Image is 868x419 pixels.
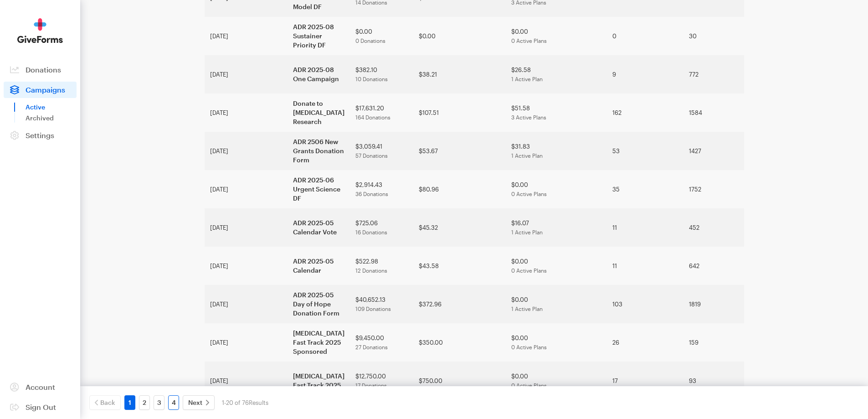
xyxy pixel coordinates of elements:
[683,55,742,93] td: 772
[683,362,742,400] td: 93
[683,93,742,132] td: 1584
[413,170,506,208] td: $80.96
[4,62,77,78] a: Donations
[742,323,801,362] td: 16.98%
[413,55,506,93] td: $38.21
[288,55,350,93] td: ADR 2025-08 One Campaign
[183,395,215,410] a: Next
[413,132,506,170] td: $53.67
[511,229,543,235] span: 1 Active Plan
[506,247,607,285] td: $0.00
[607,285,683,323] td: 103
[506,55,607,93] td: $26.58
[350,362,413,400] td: $12,750.00
[506,285,607,323] td: $0.00
[683,323,742,362] td: 159
[288,93,350,132] td: Donate to [MEDICAL_DATA] Research
[506,362,607,400] td: $0.00
[168,395,179,410] a: 4
[607,55,683,93] td: 9
[506,323,607,362] td: $0.00
[506,17,607,55] td: $0.00
[205,132,288,170] td: [DATE]
[742,247,801,285] td: 1.87%
[355,344,388,350] span: 27 Donations
[355,114,390,120] span: 164 Donations
[683,285,742,323] td: 1819
[188,397,202,408] span: Next
[413,285,506,323] td: $372.96
[355,191,388,197] span: 36 Donations
[413,323,506,362] td: $350.00
[511,37,547,44] span: 0 Active Plans
[511,267,547,274] span: 0 Active Plans
[26,383,55,391] span: Account
[4,399,77,415] a: Sign Out
[205,208,288,247] td: [DATE]
[205,285,288,323] td: [DATE]
[506,208,607,247] td: $16.07
[355,76,388,82] span: 10 Donations
[288,17,350,55] td: ADR 2025-08 Sustainer Priority DF
[205,362,288,400] td: [DATE]
[17,18,63,43] img: GiveForms
[506,132,607,170] td: $31.83
[288,170,350,208] td: ADR 2025-06 Urgent Science DF
[4,127,77,144] a: Settings
[683,132,742,170] td: 1427
[154,395,164,410] a: 3
[205,17,288,55] td: [DATE]
[683,170,742,208] td: 1752
[355,152,388,159] span: 57 Donations
[511,344,547,350] span: 0 Active Plans
[413,17,506,55] td: $0.00
[413,362,506,400] td: $750.00
[607,93,683,132] td: 162
[742,17,801,55] td: 0.00%
[607,362,683,400] td: 17
[249,399,268,406] span: Results
[607,323,683,362] td: 26
[506,170,607,208] td: $0.00
[511,114,546,120] span: 3 Active Plans
[288,208,350,247] td: ADR 2025-05 Calendar Vote
[205,170,288,208] td: [DATE]
[26,102,77,113] a: Active
[26,131,54,140] span: Settings
[413,208,506,247] td: $45.32
[742,170,801,208] td: 2.05%
[511,152,543,159] span: 1 Active Plan
[350,93,413,132] td: $17,631.20
[139,395,150,410] a: 2
[205,247,288,285] td: [DATE]
[355,267,387,274] span: 12 Donations
[413,247,506,285] td: $43.58
[683,247,742,285] td: 642
[4,82,77,98] a: Campaigns
[355,37,385,44] span: 0 Donations
[511,191,547,197] span: 0 Active Plans
[607,208,683,247] td: 11
[26,85,65,94] span: Campaigns
[350,208,413,247] td: $725.06
[26,65,61,74] span: Donations
[205,93,288,132] td: [DATE]
[350,17,413,55] td: $0.00
[26,113,77,124] a: Archived
[288,285,350,323] td: ADR 2025-05 Day of Hope Donation Form
[355,229,387,235] span: 16 Donations
[742,132,801,170] td: 3.92%
[355,305,391,312] span: 109 Donations
[742,362,801,400] td: 18.28%
[350,323,413,362] td: $9,450.00
[350,132,413,170] td: $3,059.41
[683,208,742,247] td: 452
[683,17,742,55] td: 30
[506,93,607,132] td: $51.58
[607,17,683,55] td: 0
[222,395,268,410] div: 1-20 of 76
[288,132,350,170] td: ADR 2506 New Grants Donation Form
[288,362,350,400] td: [MEDICAL_DATA] Fast Track 2025
[350,170,413,208] td: $2,914.43
[288,247,350,285] td: ADR 2025-05 Calendar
